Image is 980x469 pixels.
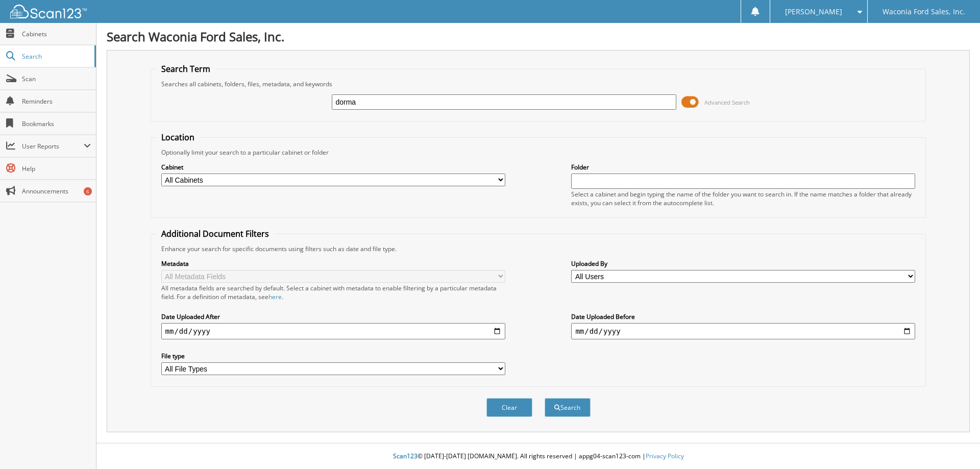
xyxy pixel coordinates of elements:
label: Uploaded By [571,259,915,268]
span: Announcements [22,187,91,195]
div: All metadata fields are searched by default. Select a cabinet with metadata to enable filtering b... [161,284,505,301]
h1: Search Waconia Ford Sales, Inc. [107,28,970,45]
a: Privacy Policy [646,452,684,460]
label: Date Uploaded After [161,312,505,321]
label: Folder [571,163,915,171]
span: Reminders [22,97,91,106]
label: File type [161,352,505,360]
span: User Reports [22,142,84,151]
span: Help [22,164,91,173]
span: Cabinets [22,30,91,38]
label: Date Uploaded Before [571,312,915,321]
input: start [161,323,505,339]
div: Searches all cabinets, folders, files, metadata, and keywords [156,80,921,88]
div: Optionally limit your search to a particular cabinet or folder [156,148,921,157]
legend: Search Term [156,63,215,75]
legend: Additional Document Filters [156,228,274,239]
div: Select a cabinet and begin typing the name of the folder you want to search in. If the name match... [571,190,915,207]
label: Cabinet [161,163,505,171]
div: 6 [84,187,92,195]
div: © [DATE]-[DATE] [DOMAIN_NAME]. All rights reserved | appg04-scan123-com | [96,444,980,469]
span: Waconia Ford Sales, Inc. [883,9,965,15]
span: Scan123 [393,452,418,460]
button: Search [545,398,591,417]
div: Enhance your search for specific documents using filters such as date and file type. [156,244,921,253]
span: Search [22,52,89,61]
a: here [268,292,282,301]
span: [PERSON_NAME] [785,9,842,15]
img: scan123-logo-white.svg [10,5,87,18]
span: Bookmarks [22,119,91,128]
span: Advanced Search [704,98,750,106]
span: Scan [22,75,91,83]
input: end [571,323,915,339]
button: Clear [486,398,532,417]
label: Metadata [161,259,505,268]
iframe: Chat Widget [929,420,980,469]
legend: Location [156,132,200,143]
